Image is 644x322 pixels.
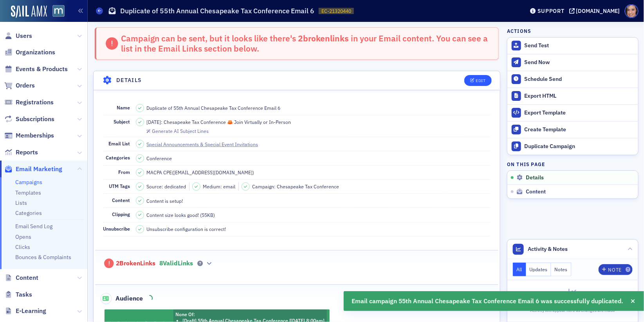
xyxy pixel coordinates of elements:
a: Tasks [4,290,32,299]
button: Schedule Send [507,71,638,88]
a: Email Marketing [4,165,62,174]
div: Event Creation [11,240,145,254]
div: We typically reply within 2 hours [16,152,131,160]
span: Unsubscribe configuration is correct! [147,225,226,233]
img: logo [16,15,49,27]
a: Memberships [4,131,54,140]
a: Reports [4,148,38,157]
p: Hi [PERSON_NAME] [16,55,141,69]
div: Applying a Coupon to an Order [11,225,145,240]
a: Export HTML [507,88,638,104]
span: Content [112,197,130,203]
a: Users [4,32,32,40]
button: Messages [52,244,104,275]
span: Source: dedicated [147,183,186,190]
div: Edit [476,79,485,83]
div: Send us a message [16,143,131,152]
div: Generate AI Subject Lines [152,129,209,133]
div: Event Creation [16,243,131,251]
span: Clipping [112,211,130,217]
a: Subscriptions [4,115,54,123]
a: Content [4,274,38,282]
span: Content is setup! [147,197,183,204]
span: Registrations [16,98,54,107]
div: Support [538,7,565,14]
span: Messages [65,263,92,269]
a: View Homepage [47,5,65,18]
div: Note [608,268,622,272]
button: Generate AI Subject Lines [147,127,209,134]
button: Search for help [11,207,145,222]
div: Conference [147,155,172,162]
div: [PERSON_NAME] [35,118,80,126]
a: Special Announcements & Special Event Invitations [147,141,265,148]
span: Updated [DATE] 06:02 EDT [32,186,106,192]
img: Profile image for Aidan [114,13,129,28]
div: Profile image for AidanGot it, but in [PERSON_NAME]'s case, she fits all those conditions, but sh... [8,104,148,132]
div: Create Template [525,126,634,133]
a: Templates [15,189,41,196]
strong: 2 broken links [298,33,349,44]
img: SailAMX [11,5,47,18]
button: Note [599,264,633,275]
button: Notes [551,263,572,276]
a: Clicks [15,243,30,250]
div: [DOMAIN_NAME] [576,7,620,14]
button: Send Now [507,54,638,71]
h4: Details [116,76,142,84]
div: Send Test [525,42,634,49]
span: Subscriptions [16,115,54,123]
img: Profile image for Aidan [16,110,32,126]
div: Recent message [16,98,141,107]
span: [DATE]: Chesapeake Tax Conference 🦀 Join Virtually or In-Person [147,118,291,125]
h4: On this page [507,161,639,168]
div: Status: All Systems OperationalUpdated [DATE] 06:02 EDT [8,171,148,200]
div: Send us a messageWe typically reply within 2 hours [8,137,149,166]
button: All [513,263,526,276]
span: Activity & Notes [528,245,568,253]
div: Campaign can be sent, but it looks like there's in your Email content. You can see a list in the ... [121,33,490,54]
a: Orders [4,81,35,90]
a: Create Template [507,121,638,138]
span: MACPA CPE ( [EMAIL_ADDRESS][DOMAIN_NAME] ) [147,169,254,176]
span: Search for help [16,210,63,218]
span: Content size looks good! (55KB) [147,211,215,218]
a: Events & Products [4,65,68,73]
span: Tasks [16,290,32,299]
div: Send Now [525,59,634,66]
div: Export HTML [525,93,634,100]
a: Organizations [4,48,55,57]
span: Audience [101,293,143,304]
span: Duplicate of 55th Annual Chesapeake Tax Conference Email 6 [147,104,281,111]
button: Updates [526,263,552,276]
div: Export Template [525,109,634,116]
span: Memberships [16,131,54,140]
div: Close [135,13,149,27]
div: • 3h ago [82,118,104,126]
span: Email List [109,140,130,147]
img: SailAMX [52,5,65,17]
span: Content [16,274,38,282]
span: UTM Tags [109,183,130,189]
span: From [119,169,130,175]
span: 8 Valid Links [159,259,193,267]
span: Users [16,32,32,40]
span: 2 Broken Links [116,259,155,267]
span: Help [124,263,137,269]
span: Medium: email [203,183,236,190]
a: Bounces & Complaints [15,254,71,261]
span: Profile [625,4,639,18]
span: Name [117,104,130,111]
div: Recent messageProfile image for AidanGot it, but in [PERSON_NAME]'s case, she fits all those cond... [8,92,149,133]
span: Subject [114,118,130,125]
span: Content [526,188,546,195]
div: Status: All Systems Operational [32,177,141,185]
span: E-Learning [16,307,46,315]
a: Registrations [4,98,54,107]
span: Unsubscribe [103,225,130,232]
span: Reports [16,148,38,157]
a: Export Template [507,104,638,121]
a: Categories [15,209,42,216]
span: EC-21320440 [321,8,351,14]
